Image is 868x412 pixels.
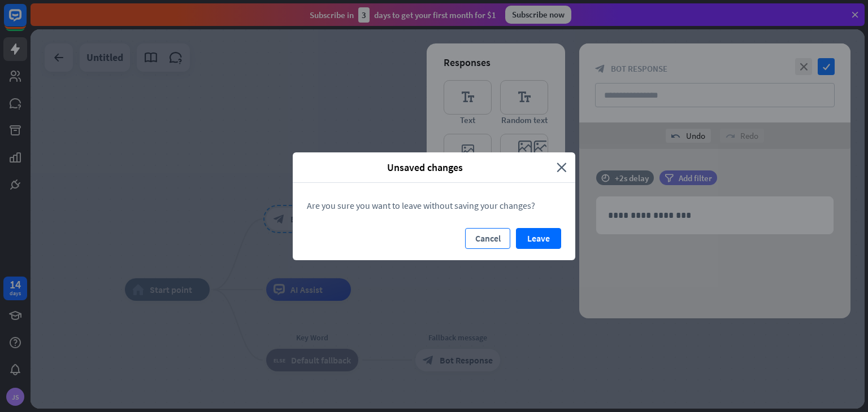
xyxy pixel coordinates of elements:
span: Unsaved changes [301,161,548,174]
i: close [557,161,567,174]
span: Are you sure you want to leave without saving your changes? [307,200,535,211]
button: Leave [516,228,561,249]
button: Cancel [465,228,510,249]
button: Open LiveChat chat widget [9,5,43,38]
